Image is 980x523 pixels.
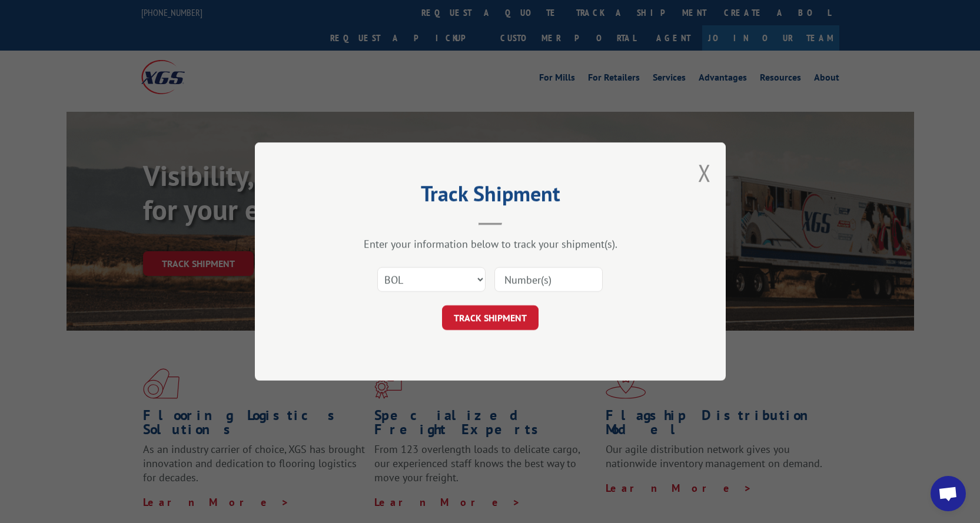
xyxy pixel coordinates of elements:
button: TRACK SHIPMENT [442,305,539,330]
button: Close modal [698,157,711,188]
h2: Track Shipment [314,185,667,208]
div: Enter your information below to track your shipment(s). [314,237,667,251]
input: Number(s) [494,267,603,292]
div: Open chat [931,476,966,511]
